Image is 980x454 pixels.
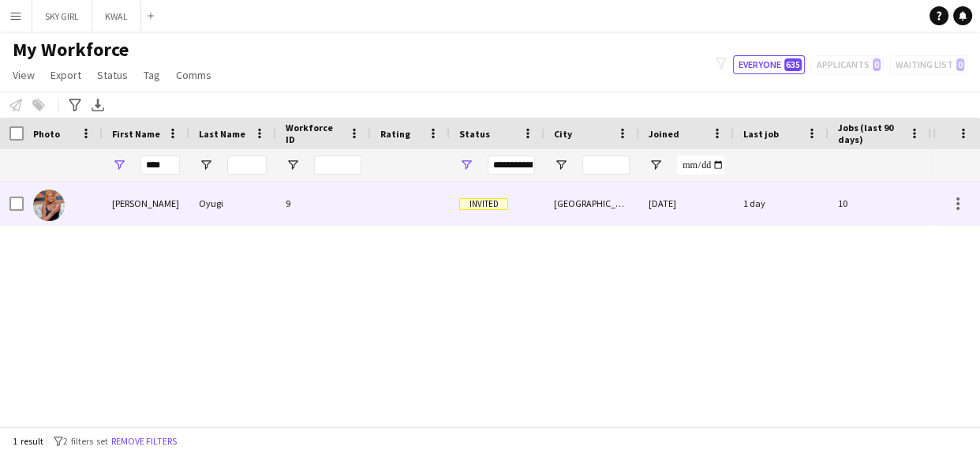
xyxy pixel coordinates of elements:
[582,156,630,174] input: City Filter Input
[65,96,84,114] app-action-btn: Advanced filters
[32,1,92,32] button: SKY GIRL
[639,182,734,225] div: [DATE]
[743,128,779,140] span: Last job
[144,68,160,82] span: Tag
[677,156,724,174] input: Joined Filter Input
[170,65,218,85] a: Comms
[734,182,829,225] div: 1 day
[199,128,245,140] span: Last Name
[286,158,300,172] button: Open Filter Menu
[137,65,166,85] a: Tag
[44,65,88,85] a: Export
[829,182,931,225] div: 10
[91,65,134,85] a: Status
[50,68,81,82] span: Export
[140,156,180,174] input: First Name Filter Input
[649,158,663,172] button: Open Filter Menu
[544,182,639,225] div: [GEOGRAPHIC_DATA]
[63,435,108,447] span: 2 filters set
[276,182,371,225] div: 9
[784,58,802,71] span: 635
[554,128,572,140] span: City
[176,68,211,82] span: Comms
[189,182,276,225] div: Oyugi
[103,182,189,225] div: [PERSON_NAME]
[88,96,107,114] app-action-btn: Export XLSX
[733,55,805,74] button: Everyone635
[13,38,129,62] span: My Workforce
[459,198,508,210] span: Invited
[33,189,65,221] img: Dorothy Oyugi
[112,128,160,140] span: First Name
[314,156,361,174] input: Workforce ID Filter Input
[108,433,180,450] button: Remove filters
[649,128,679,140] span: Joined
[6,65,41,85] a: View
[92,1,141,32] button: KWAL
[459,158,473,172] button: Open Filter Menu
[13,68,35,82] span: View
[838,122,903,145] span: Jobs (last 90 days)
[554,158,568,172] button: Open Filter Menu
[33,128,60,140] span: Photo
[112,158,126,172] button: Open Filter Menu
[380,128,410,140] span: Rating
[199,158,213,172] button: Open Filter Menu
[459,128,490,140] span: Status
[227,156,267,174] input: Last Name Filter Input
[97,68,128,82] span: Status
[286,122,342,145] span: Workforce ID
